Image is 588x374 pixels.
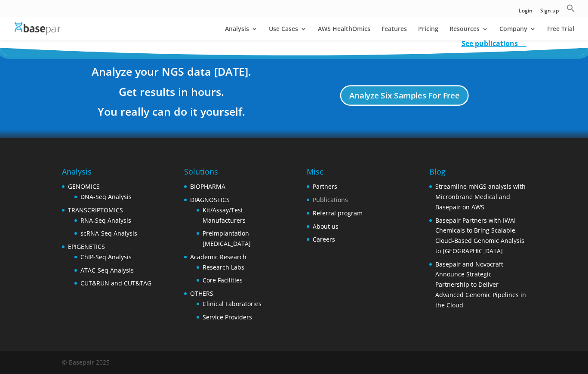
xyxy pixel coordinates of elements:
a: Sign up [540,8,559,17]
h3: Get results in hours. [62,84,281,104]
a: Streamline mNGS analysis with Micronbrane Medical and Basepair on AWS [435,182,526,211]
a: Free Trial [547,26,574,40]
a: RNA-Seq Analysis [80,216,131,224]
h4: Blog [429,166,526,181]
a: Company [499,26,536,40]
a: Publications [313,196,348,204]
a: Partners [313,182,337,190]
a: GENOMICS [68,182,100,190]
a: DIAGNOSTICS [190,196,230,204]
a: Use Cases [269,26,307,40]
h4: Misc [307,166,363,181]
a: Careers [313,235,335,243]
a: Service Providers [203,313,252,321]
a: Academic Research [190,253,246,261]
a: Analyze Six Samples For Free [340,86,469,106]
a: About us [313,222,339,230]
h4: Solutions [184,166,281,181]
a: scRNA-Seq Analysis [80,229,137,237]
a: OTHERS [190,289,213,297]
a: Kit/Assay/Test Manufacturers [203,206,246,224]
a: Resources [449,26,488,40]
a: Basepair and Novocraft Announce Strategic Partnership to Deliver Advanced Genomic Pipelines in th... [435,260,526,309]
a: BIOPHARMA [190,182,225,190]
a: Clinical Laboratories [203,300,262,308]
a: Core Facilities [203,276,243,284]
a: Analysis [225,26,258,40]
a: DNA-Seq Analysis [80,193,132,201]
a: Basepair Partners with IWAI Chemicals to Bring Scalable, Cloud-Based Genomic Analysis to [GEOGRAP... [435,216,524,255]
a: Login [519,8,533,17]
a: Search Icon Link [566,4,575,17]
a: EPIGENETICS [68,242,105,251]
a: TRANSCRIPTOMICS [68,206,123,214]
a: ATAC-Seq Analysis [80,266,134,274]
h4: Analysis [62,166,151,181]
h3: You really can do it yourself. [62,104,281,123]
a: Features [382,26,407,40]
a: Preimplantation [MEDICAL_DATA] [203,229,251,248]
a: AWS HealthOmics [318,26,370,40]
a: CUT&RUN and CUT&TAG [80,279,151,287]
svg: Search [566,4,575,12]
h3: Analyze your NGS data [DATE]. [62,64,281,83]
a: Pricing [418,26,438,40]
img: Basepair [15,22,61,35]
a: Research Labs [203,263,244,271]
a: See publications → [462,39,526,48]
a: ChIP-Seq Analysis [80,253,132,261]
a: Referral program [313,209,363,217]
div: © Basepair 2025 [62,357,110,372]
